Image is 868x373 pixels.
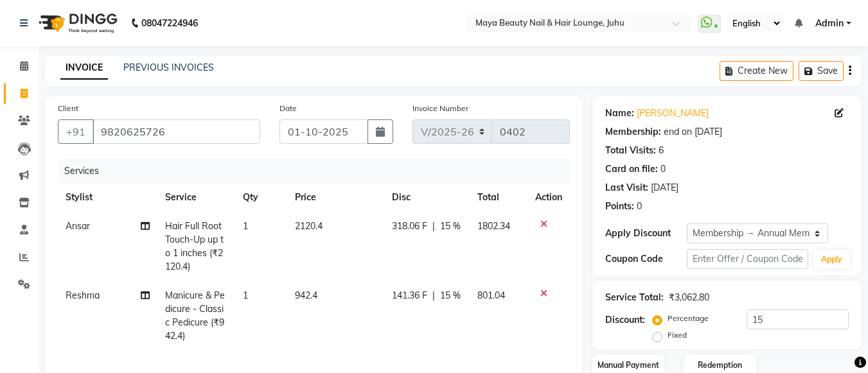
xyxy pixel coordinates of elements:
[58,103,78,114] label: Client
[165,220,224,272] span: Hair Full Root Touch-Up up to 1 inches (₹2120.4)
[605,313,645,327] div: Discount:
[66,220,90,232] span: Ansar
[668,329,687,341] label: Fixed
[470,183,528,212] th: Total
[440,289,461,302] span: 15 %
[432,220,435,233] span: |
[384,183,470,212] th: Disc
[664,125,722,139] div: end on [DATE]
[698,360,742,371] label: Redemption
[605,144,656,157] div: Total Visits:
[141,5,198,41] b: 08047224946
[295,290,317,301] span: 942.4
[669,291,709,304] div: ₹3,062.80
[123,62,214,73] a: PREVIOUS INVOICES
[605,200,634,213] div: Points:
[637,200,642,213] div: 0
[637,107,709,120] a: [PERSON_NAME]
[58,183,157,212] th: Stylist
[799,61,844,81] button: Save
[412,103,468,114] label: Invoice Number
[243,290,248,301] span: 1
[66,290,100,301] span: Reshma
[813,250,850,269] button: Apply
[605,291,664,304] div: Service Total:
[60,56,108,80] a: INVOICE
[527,183,570,212] th: Action
[243,220,248,232] span: 1
[605,252,686,266] div: Coupon Code
[477,290,505,301] span: 801.04
[93,119,260,144] input: Search by Name/Mobile/Email/Code
[157,183,236,212] th: Service
[605,107,634,120] div: Name:
[58,119,94,144] button: +91
[477,220,510,232] span: 1802.34
[432,289,435,302] span: |
[720,61,793,81] button: Create New
[659,144,664,157] div: 6
[440,220,461,233] span: 15 %
[605,227,686,240] div: Apply Discount
[660,162,666,176] div: 0
[815,17,844,30] span: Admin
[392,220,427,233] span: 318.06 F
[651,181,678,195] div: [DATE]
[59,159,580,183] div: Services
[605,162,658,176] div: Card on file:
[605,125,661,139] div: Membership:
[668,313,709,324] label: Percentage
[235,183,287,212] th: Qty
[605,181,648,195] div: Last Visit:
[165,290,225,342] span: Manicure & Pedicure - Classic Pedicure (₹942.4)
[295,220,323,232] span: 2120.4
[33,5,121,41] img: logo
[598,360,659,371] label: Manual Payment
[287,183,384,212] th: Price
[687,249,808,269] input: Enter Offer / Coupon Code
[279,103,297,114] label: Date
[392,289,427,302] span: 141.36 F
